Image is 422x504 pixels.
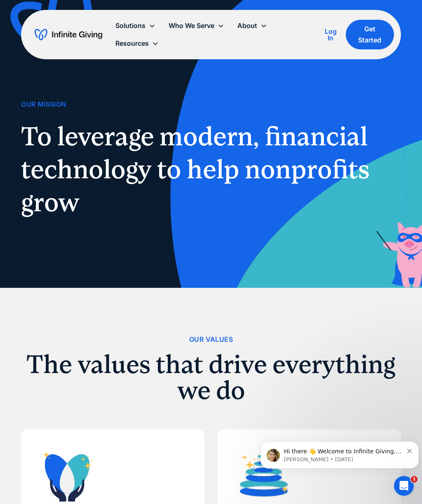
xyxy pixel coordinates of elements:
div: About [237,20,257,31]
a: Log In [322,26,339,43]
div: Solutions [115,20,145,31]
h2: The values that drive everything we do [21,352,401,403]
div: Log In [322,28,339,41]
div: About [231,17,274,35]
div: Resources [109,35,165,52]
div: Who We Serve [169,20,214,31]
a: home [35,28,102,41]
iframe: Intercom notifications message [257,424,422,482]
span: 1 [411,476,417,483]
iframe: Intercom live chat [394,476,414,496]
div: Our Mission [21,99,66,110]
h1: To leverage modern, financial technology to help nonprofits grow [21,120,401,219]
div: Resources [115,38,149,49]
a: Get Started [346,20,394,49]
div: Who We Serve [162,17,231,35]
div: Our Values [189,334,233,345]
div: Solutions [109,17,162,35]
